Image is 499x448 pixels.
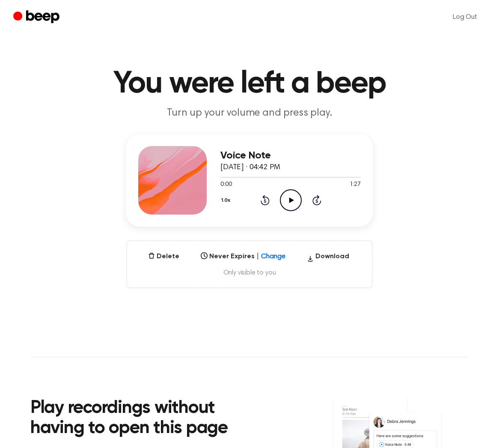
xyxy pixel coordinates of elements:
button: Delete [145,251,183,262]
a: Log Out [444,7,486,27]
span: 1:27 [350,180,361,189]
h3: Voice Note [220,150,361,161]
h1: You were left a beep [30,69,469,99]
button: 1.0x [220,193,234,208]
a: Beep [13,9,62,26]
h2: Play recordings without having to open this page [30,398,261,439]
span: 0:00 [220,180,232,189]
span: Only visible to you [137,269,362,277]
p: Turn up your volume and press play. [85,106,414,120]
span: [DATE] · 04:42 PM [220,164,280,171]
button: Download [303,251,353,265]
